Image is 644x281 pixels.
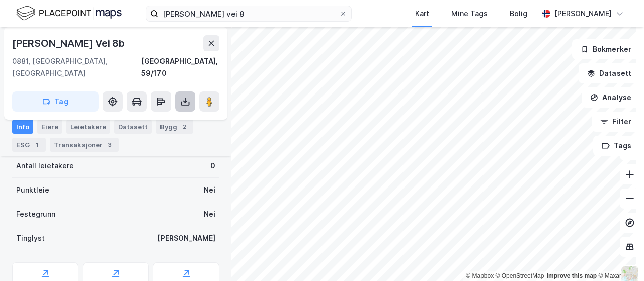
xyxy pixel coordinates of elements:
div: Transaksjoner [50,138,119,152]
div: 3 [105,140,115,150]
button: Tag [12,91,99,112]
div: Punktleie [16,184,49,196]
input: Søk på adresse, matrikkel, gårdeiere, leietakere eller personer [158,6,339,21]
div: [GEOGRAPHIC_DATA], 59/170 [141,55,219,79]
button: Filter [592,112,640,132]
div: 1 [32,140,42,150]
a: Improve this map [547,272,597,279]
div: Nei [204,208,215,220]
div: [PERSON_NAME] [157,232,215,244]
div: ESG [12,138,46,152]
a: OpenStreetMap [496,272,544,279]
button: Bokmerker [572,39,640,59]
div: 0881, [GEOGRAPHIC_DATA], [GEOGRAPHIC_DATA] [12,55,141,79]
div: Info [12,120,33,134]
div: Bygg [156,120,193,134]
div: 0 [210,160,215,172]
img: logo.f888ab2527a4732fd821a326f86c7f29.svg [16,5,122,22]
div: Leietakere [66,120,110,134]
button: Tags [593,136,640,156]
div: Datasett [114,120,152,134]
div: Nei [204,184,215,196]
iframe: Chat Widget [594,233,644,281]
div: Eiere [37,120,62,134]
div: 2 [179,122,189,132]
div: Festegrunn [16,208,55,220]
button: Datasett [579,63,640,83]
div: Tinglyst [16,232,45,244]
button: Analyse [582,87,640,108]
div: Bolig [510,8,527,20]
a: Mapbox [466,272,494,279]
div: Antall leietakere [16,160,74,172]
div: [PERSON_NAME] Vei 8b [12,35,127,51]
div: Kart [415,8,429,20]
div: [PERSON_NAME] [554,8,612,20]
div: Mine Tags [451,8,488,20]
